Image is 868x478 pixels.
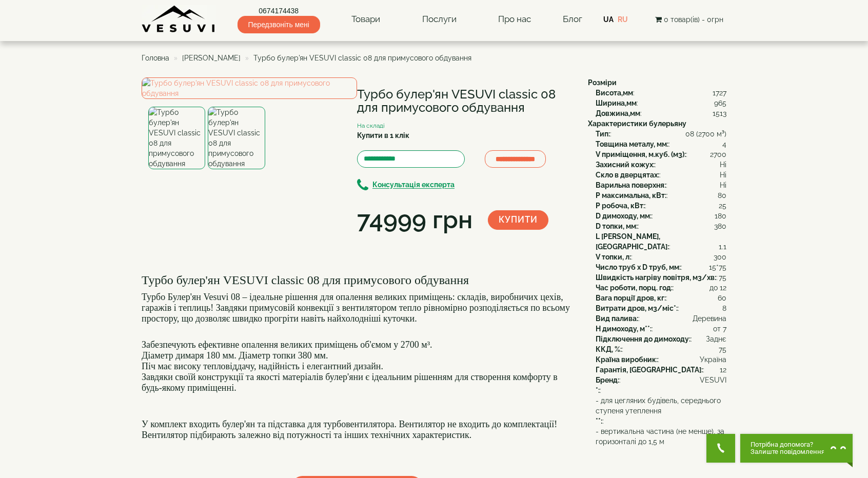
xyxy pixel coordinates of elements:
span: 12 [720,365,726,375]
button: Купити [488,210,548,230]
div: : [596,190,726,201]
div: : [596,160,726,170]
a: RU [618,15,628,24]
div: : [596,180,726,190]
button: Chat button [740,434,853,463]
b: Характеристики булерьяну [588,120,686,128]
div: : [596,365,726,375]
img: Турбо булер'ян VESUVI classic 08 для примусового обдування [208,107,265,169]
b: Витрати дров, м3/міс*: [596,304,678,312]
button: Get Call button [706,434,735,463]
a: [PERSON_NAME] [182,54,241,62]
a: Послуги [412,8,467,31]
span: Передзвоніть мені [238,16,320,33]
div: : [596,88,726,98]
span: Ні [720,160,726,170]
span: 80 [718,190,726,201]
label: Купити в 1 клік [357,130,409,141]
span: Україна [700,354,726,365]
div: : [596,283,726,293]
b: Підключення до димоходу: [596,335,691,343]
span: 25 [719,201,726,211]
font: Турбо Булер'ян Vesuvi 08 – ідеальне рішення для опалення великих приміщень: складів, виробничих ц... [142,292,570,324]
div: : [596,313,726,324]
div: : [596,354,726,365]
span: 08 (2700 м³) [685,129,726,139]
span: Ні [720,180,726,190]
span: - для цегляних будівель, середнього ступеня утеплення [596,395,726,416]
font: Завдяки своїй конструкції та якості матеріалів булер'яни є ідеальним рішенням для створення комфо... [142,372,558,393]
b: Розміри [588,78,617,87]
b: Варильна поверхня: [596,181,666,189]
button: 0 товар(ів) - 0грн [652,14,726,25]
span: - вертикальна частина (не менше), за горизонталі до 1,5 м [596,426,726,447]
span: 1513 [713,108,726,118]
span: до 12 [709,283,726,293]
div: : [596,231,726,252]
font: Діаметр димаря 180 мм. Діаметр топки 380 мм. [142,350,328,361]
div: : [596,129,726,139]
div: : [596,262,726,272]
h1: Турбо булер'ян VESUVI classic 08 для примусового обдування [357,88,573,115]
span: 180 [715,211,726,221]
b: Країна виробник: [596,355,658,364]
b: D топки, мм: [596,222,638,230]
b: Тип: [596,130,610,138]
div: : [596,221,726,231]
div: : [596,211,726,221]
span: 300 [714,252,726,262]
div: : [596,139,726,149]
b: Число труб x D труб, мм: [596,263,681,271]
span: 0 товар(ів) - 0грн [664,15,723,24]
img: Турбо булер'ян VESUVI classic 08 для примусового обдування [142,77,357,99]
a: Про нас [488,8,541,31]
span: Деревина [693,313,726,324]
span: 15*75 [709,262,726,272]
font: У комплект входить булер'ян та підставка для турбовентилятора. Вентилятор не входить до комплекта... [142,419,557,440]
b: P робоча, кВт: [596,202,645,210]
span: 60 [718,293,726,303]
a: Головна [142,54,169,62]
div: : [596,334,726,344]
b: Висота,мм [596,89,633,97]
b: Вага порції дров, кг: [596,294,666,302]
b: Довжина,мм [596,109,640,117]
span: Заднє [706,334,726,344]
div: : [596,98,726,108]
div: : [596,344,726,354]
b: Товщина металу, мм: [596,140,668,148]
b: V приміщення, м.куб. (м3): [596,150,686,158]
span: 4 [722,139,726,149]
font: Піч має високу тепловіддачу, надійність і елегантний дизайн. [142,361,383,371]
span: 380 [714,221,726,231]
div: : [596,108,726,118]
span: от 7 [713,324,726,334]
b: ККД, %: [596,345,622,353]
span: 2700 [710,149,726,160]
span: 75 [719,344,726,354]
div: : [596,272,726,283]
b: Скло в дверцятах: [596,171,659,179]
b: P максимальна, кВт: [596,191,666,200]
a: UA [603,15,614,24]
span: Потрібна допомога? [751,441,825,448]
b: Гарантія, [GEOGRAPHIC_DATA]: [596,366,703,374]
div: 74999 грн [357,203,472,237]
span: 75 [719,272,726,283]
div: : [596,375,726,385]
span: 8 [722,303,726,313]
div: : [596,395,726,426]
span: 1.1 [719,242,726,252]
span: Залиште повідомлення [751,448,825,455]
b: V топки, л: [596,253,631,261]
b: Вид палива: [596,314,638,323]
div: : [596,170,726,180]
div: : [596,324,726,334]
b: D димоходу, мм: [596,212,652,220]
font: Турбо булер'ян VESUVI classic 08 для примусового обдування [142,273,469,287]
div: : [596,385,726,395]
div: : [596,149,726,160]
